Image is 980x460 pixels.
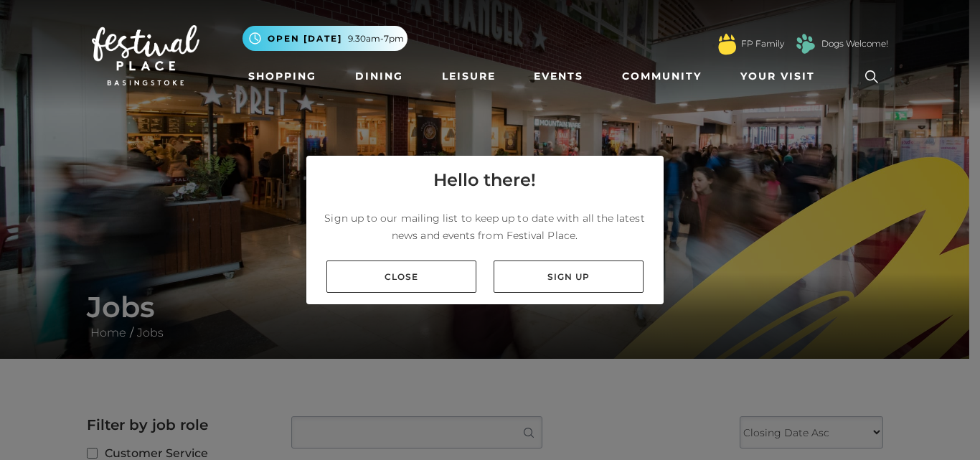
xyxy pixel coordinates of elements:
a: Sign up [494,260,644,293]
span: 9.30am-7pm [348,32,404,45]
a: FP Family [741,37,784,50]
a: Community [616,63,707,90]
a: Dining [349,63,409,90]
span: Your Visit [740,69,815,84]
a: Events [528,63,589,90]
a: Dogs Welcome! [821,37,888,50]
img: Festival Place Logo [92,25,199,85]
a: Close [326,260,476,293]
a: Leisure [436,63,501,90]
h4: Hello there! [433,167,536,193]
button: Open [DATE] 9.30am-7pm [242,26,407,51]
a: Your Visit [735,63,828,90]
span: Open [DATE] [268,32,342,45]
a: Shopping [242,63,322,90]
p: Sign up to our mailing list to keep up to date with all the latest news and events from Festival ... [318,210,652,244]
